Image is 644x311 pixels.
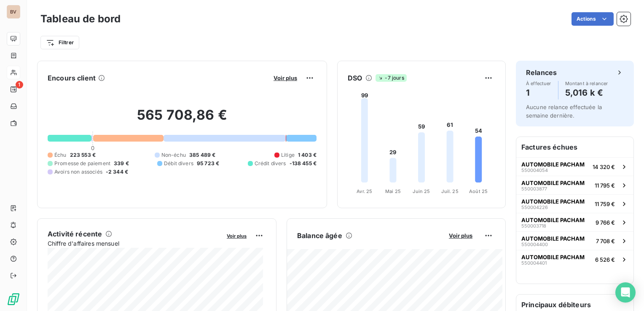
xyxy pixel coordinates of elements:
[516,176,633,194] button: AUTOMOBILE PACHAM55000387711 795 €
[70,151,96,159] span: 223 553 €
[565,86,608,99] h4: 5,016 k €
[516,250,633,268] button: AUTOMOBILE PACHAM5500044016 526 €
[521,223,546,228] span: 550003718
[516,137,633,157] h6: Factures échues
[385,188,401,194] tspan: Mai 25
[54,151,67,159] span: Échu
[255,160,286,167] span: Crédit divers
[521,235,585,242] span: AUTOMOBILE PACHAM
[469,188,488,194] tspan: Août 25
[114,160,129,167] span: 339 €
[526,67,557,78] h6: Relances
[281,151,295,159] span: Litige
[91,145,94,151] span: 0
[48,239,221,248] span: Chiffre d'affaires mensuel
[290,160,317,167] span: -138 455 €
[516,213,633,231] button: AUTOMOBILE PACHAM5500037189 766 €
[521,217,585,223] span: AUTOMOBILE PACHAM
[189,151,215,159] span: 385 489 €
[526,104,602,119] span: Aucune relance effectuée la semaine dernière.
[197,160,219,167] span: 95 723 €
[227,233,247,239] span: Voir plus
[521,161,585,168] span: AUTOMOBILE PACHAM
[615,282,636,303] div: Open Intercom Messenger
[298,151,317,159] span: 1 403 €
[357,188,372,194] tspan: Avr. 25
[521,180,585,186] span: AUTOMOBILE PACHAM
[54,160,110,167] span: Promesse de paiement
[376,74,406,82] span: -7 jours
[595,182,615,189] span: 11 795 €
[596,238,615,244] span: 7 708 €
[54,168,102,176] span: Avoirs non associés
[572,12,614,26] button: Actions
[593,164,615,170] span: 14 320 €
[521,242,548,247] span: 550004400
[565,81,608,86] span: Montant à relancer
[516,194,633,213] button: AUTOMOBILE PACHAM55000422611 759 €
[516,157,633,176] button: AUTOMOBILE PACHAM55000405414 320 €
[521,168,548,173] span: 550004054
[596,219,615,226] span: 9 766 €
[48,229,102,239] h6: Activité récente
[516,231,633,250] button: AUTOMOBILE PACHAM5500044007 708 €
[16,81,23,88] span: 1
[449,232,472,239] span: Voir plus
[526,86,551,99] h4: 1
[7,83,20,96] a: 1
[40,36,79,49] button: Filtrer
[595,256,615,263] span: 6 526 €
[274,75,297,81] span: Voir plus
[224,232,249,239] button: Voir plus
[40,11,121,27] h3: Tableau de bord
[521,254,585,260] span: AUTOMOBILE PACHAM
[521,205,548,210] span: 550004226
[521,198,585,205] span: AUTOMOBILE PACHAM
[48,107,317,132] h2: 565 708,86 €
[441,188,458,194] tspan: Juil. 25
[297,231,342,241] h6: Balance âgée
[48,73,96,83] h6: Encours client
[7,5,20,19] div: BV
[106,168,128,176] span: -2 344 €
[446,232,475,239] button: Voir plus
[348,73,362,83] h6: DSO
[271,74,300,82] button: Voir plus
[595,201,615,207] span: 11 759 €
[521,260,547,265] span: 550004401
[526,81,551,86] span: À effectuer
[161,151,186,159] span: Non-échu
[521,186,547,191] span: 550003877
[413,188,430,194] tspan: Juin 25
[7,292,20,306] img: Logo LeanPay
[164,160,193,167] span: Débit divers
